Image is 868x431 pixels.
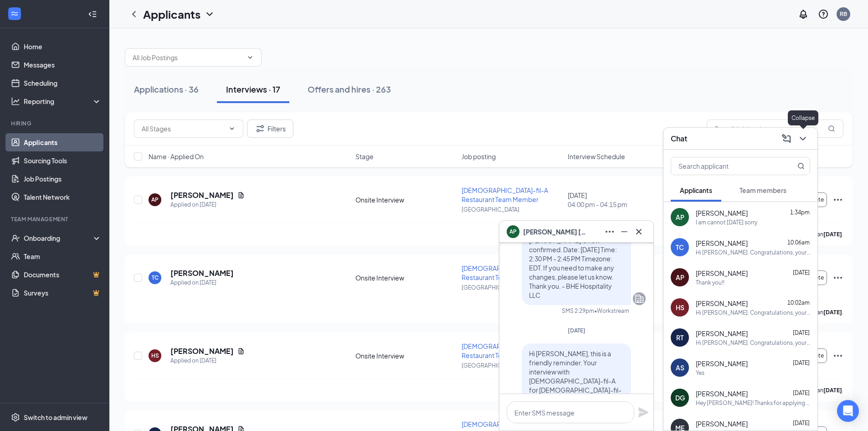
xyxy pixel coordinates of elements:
[11,234,20,243] svg: UserCheck
[832,194,843,205] svg: Ellipses
[133,52,243,62] input: All Job Postings
[779,131,794,146] button: ComposeMessage
[632,224,646,239] button: Cross
[11,413,20,422] svg: Settings
[226,83,280,95] div: Interviews · 17
[696,339,810,347] div: Hi [PERSON_NAME]. Congratulations, your onsite interview with [DEMOGRAPHIC_DATA]-fil-A for [DEMOG...
[462,152,496,161] span: Job posting
[823,309,842,316] b: [DATE]
[462,206,562,213] p: [GEOGRAPHIC_DATA]
[793,389,810,396] span: [DATE]
[11,215,100,223] div: Team Management
[568,327,586,334] span: [DATE]
[204,9,215,20] svg: ChevronDown
[676,273,684,282] div: AP
[170,200,245,209] div: Applied on [DATE]
[10,9,19,18] svg: WorkstreamLogo
[237,348,245,355] svg: Document
[828,125,835,132] svg: MagnifyingGlass
[696,359,748,368] span: [PERSON_NAME]
[151,352,159,359] div: HS
[676,243,684,252] div: TC
[24,97,102,106] div: Reporting
[832,272,843,283] svg: Ellipses
[638,407,649,418] svg: Plane
[462,264,548,281] span: [DEMOGRAPHIC_DATA]-fil-A Restaurant Team Member
[619,226,630,237] svg: Minimize
[840,10,847,18] div: RB
[781,133,792,144] svg: ComposeMessage
[594,307,629,315] span: • Workstream
[675,393,685,402] div: DG
[308,83,391,95] div: Offers and hires · 263
[462,342,548,359] span: [DEMOGRAPHIC_DATA]-fil-A Restaurant Team Member
[24,133,102,151] a: Applicants
[24,413,87,422] div: Switch to admin view
[152,274,159,281] div: TC
[696,208,748,218] span: [PERSON_NAME]
[134,83,199,95] div: Applications · 36
[793,420,810,426] span: [DATE]
[24,265,102,284] a: DocumentsCrown
[462,284,562,291] p: [GEOGRAPHIC_DATA]
[88,10,97,19] svg: Collapse
[170,278,234,287] div: Applied on [DATE]
[462,362,562,369] p: [GEOGRAPHIC_DATA]
[797,162,805,170] svg: MagnifyingGlass
[24,284,102,302] a: SurveysCrown
[837,400,859,422] div: Open Intercom Messenger
[823,387,842,394] b: [DATE]
[633,226,644,237] svg: Cross
[247,119,293,138] button: Filter Filters
[151,196,159,203] div: AP
[696,389,748,398] span: [PERSON_NAME]
[170,190,234,200] h5: [PERSON_NAME]
[255,123,266,134] svg: Filter
[355,195,456,204] div: Onsite Interview
[24,37,102,56] a: Home
[787,299,810,306] span: 10:02am
[676,363,684,372] div: AS
[128,9,139,20] svg: ChevronLeft
[568,191,668,209] div: [DATE]
[680,186,712,194] span: Applicants
[523,227,587,237] span: [PERSON_NAME] [PERSON_NAME]
[796,131,810,146] button: ChevronDown
[24,234,94,243] div: Onboarding
[790,209,810,216] span: 1:34pm
[696,249,810,256] div: Hi [PERSON_NAME]. Congratulations, your onsite interview with [DEMOGRAPHIC_DATA]-fil-A for [DEMOG...
[24,151,102,170] a: Sourcing Tools
[142,124,225,134] input: All Stages
[793,359,810,366] span: [DATE]
[143,6,200,22] h1: Applicants
[355,351,456,360] div: Onsite Interview
[462,186,548,203] span: [DEMOGRAPHIC_DATA]-fil-A Restaurant Team Member
[671,157,779,175] input: Search applicant
[818,9,829,20] svg: QuestionInfo
[788,110,818,125] div: Collapse
[696,329,748,338] span: [PERSON_NAME]
[634,293,645,304] svg: Company
[696,218,757,226] div: I am cannot [DATE] sorry
[696,299,748,308] span: [PERSON_NAME]
[676,303,684,312] div: HS
[568,200,668,209] span: 04:00 pm - 04:15 pm
[707,119,843,138] input: Search in interviews
[11,119,100,127] div: Hiring
[798,9,809,20] svg: Notifications
[696,309,810,317] div: Hi [PERSON_NAME]. Congratulations, your onsite interview with [DEMOGRAPHIC_DATA]-fil-A for [DEMOG...
[793,329,810,336] span: [DATE]
[602,224,617,239] button: Ellipses
[228,125,236,132] svg: ChevronDown
[24,170,102,188] a: Job Postings
[696,399,810,407] div: Hey [PERSON_NAME]! Thanks for applying with us at [DEMOGRAPHIC_DATA]-fil-A [GEOGRAPHIC_DATA] in [...
[740,186,786,194] span: Team members
[696,279,724,286] div: Thank you!!
[671,134,687,144] h3: Chat
[170,268,234,278] h5: [PERSON_NAME]
[237,192,245,199] svg: Document
[832,350,843,361] svg: Ellipses
[24,56,102,74] a: Messages
[604,226,615,237] svg: Ellipses
[562,307,594,315] div: SMS 2:29pm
